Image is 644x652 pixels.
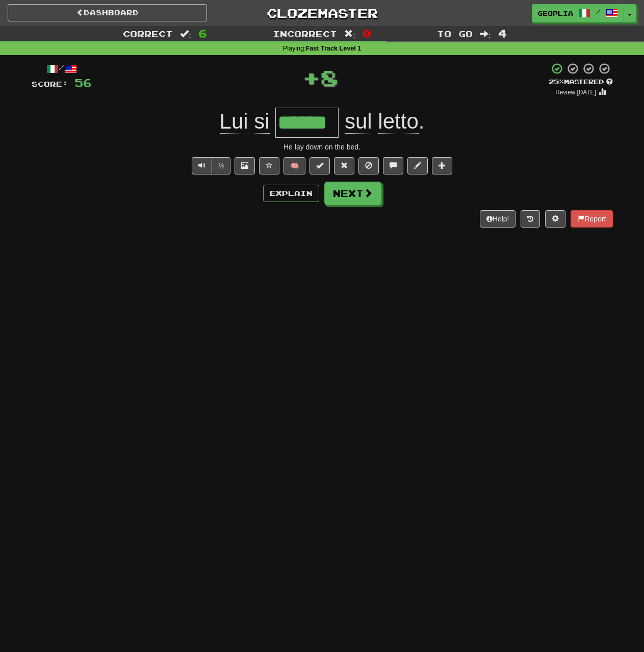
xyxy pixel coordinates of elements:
span: 25 % [549,78,564,86]
button: Round history (alt+y) [521,210,540,228]
span: To go [437,29,473,39]
span: si [254,109,269,134]
strong: Fast Track Level 1 [306,45,362,52]
span: Incorrect [273,29,337,39]
a: Dashboard [8,4,207,21]
span: Correct [123,29,173,39]
span: geoplia [537,9,573,18]
span: letto [378,109,418,134]
button: Show image (alt+x) [235,157,255,174]
span: : [180,30,191,38]
span: sul [345,109,372,134]
button: Add to collection (alt+a) [432,157,452,174]
span: 0 [363,27,371,39]
span: . [339,109,424,134]
span: Lui [220,109,248,134]
span: + [302,62,320,93]
button: Play sentence audio (ctl+space) [192,157,212,174]
span: 4 [498,27,507,39]
span: Score: [32,80,68,88]
button: Help! [480,210,516,228]
button: Set this sentence to 100% Mastered (alt+m) [310,157,330,174]
a: Clozemaster [222,4,422,22]
button: Discuss sentence (alt+u) [383,157,403,174]
div: / [32,62,92,75]
small: Review: [DATE] [555,89,596,96]
span: 8 [320,65,338,90]
button: Favorite sentence (alt+f) [259,157,279,174]
div: Mastered [549,78,613,87]
span: 6 [198,27,207,39]
button: Report [571,210,612,228]
button: Edit sentence (alt+d) [407,157,428,174]
button: Next [324,182,381,205]
span: 56 [74,76,92,89]
button: Ignore sentence (alt+i) [358,157,379,174]
span: : [344,30,355,38]
button: Reset to 0% Mastered (alt+r) [334,157,354,174]
div: Text-to-speech controls [190,157,231,174]
a: geoplia / [532,4,624,22]
span: / [596,8,601,15]
button: 🧠 [284,157,305,174]
div: He lay down on the bed. [32,142,613,152]
span: : [480,30,491,38]
button: Explain [263,185,319,202]
button: ½ [212,157,231,174]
